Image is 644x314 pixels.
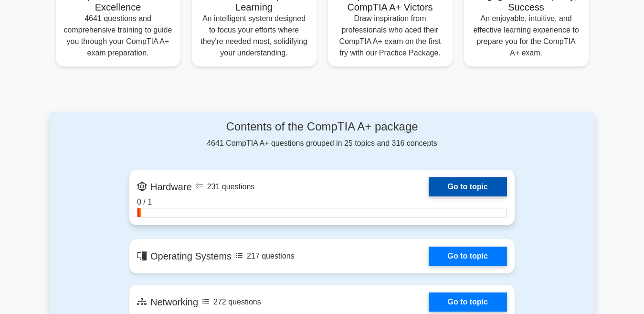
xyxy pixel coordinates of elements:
p: An enjoyable, intuitive, and effective learning experience to prepare you for the CompTIA A+ exam. [472,13,581,59]
p: 4641 questions and comprehensive training to guide you through your CompTIA A+ exam preparation. [63,13,173,59]
a: Go to topic [429,177,507,196]
p: Draw inspiration from professionals who aced their CompTIA A+ exam on the first try with our Prac... [336,13,445,59]
p: An intelligent system designed to focus your efforts where they're needed most, solidifying your ... [200,13,309,59]
div: 4641 CompTIA A+ questions grouped in 25 topics and 316 concepts [129,120,515,149]
h4: Contents of the CompTIA A+ package [129,120,515,134]
a: Go to topic [429,292,507,312]
a: Go to topic [429,247,507,266]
